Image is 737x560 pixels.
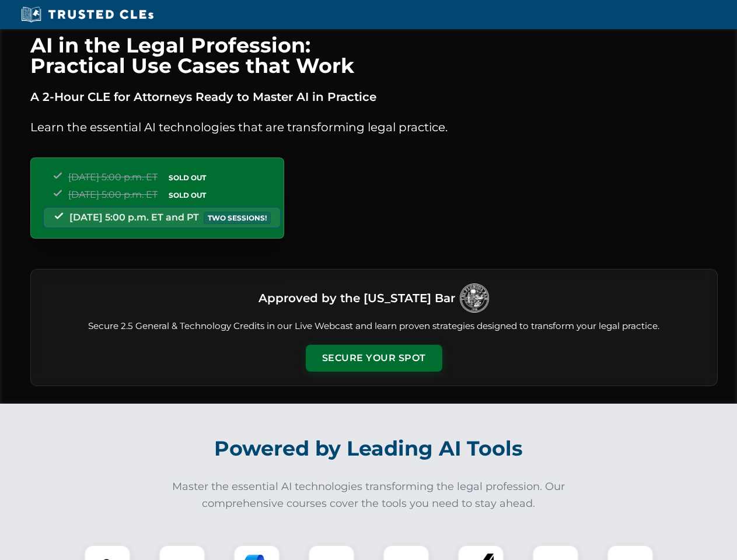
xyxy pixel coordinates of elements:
h2: Powered by Leading AI Tools [46,428,692,469]
span: [DATE] 5:00 p.m. ET [68,171,158,183]
span: [DATE] 5:00 p.m. ET [68,189,158,200]
img: Trusted CLEs [18,6,157,23]
button: Secure Your Spot [306,345,442,372]
span: SOLD OUT [165,189,210,201]
span: SOLD OUT [165,171,210,184]
p: Master the essential AI technologies transforming the legal profession. Our comprehensive courses... [165,478,573,512]
p: A 2-Hour CLE for Attorneys Ready to Master AI in Practice [30,87,718,106]
p: Learn the essential AI technologies that are transforming legal practice. [30,118,718,136]
img: Logo [460,283,489,313]
h1: AI in the Legal Profession: Practical Use Cases that Work [30,35,718,76]
h3: Approved by the [US_STATE] Bar [259,288,455,309]
p: Secure 2.5 General & Technology Credits in our Live Webcast and learn proven strategies designed ... [45,320,703,333]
